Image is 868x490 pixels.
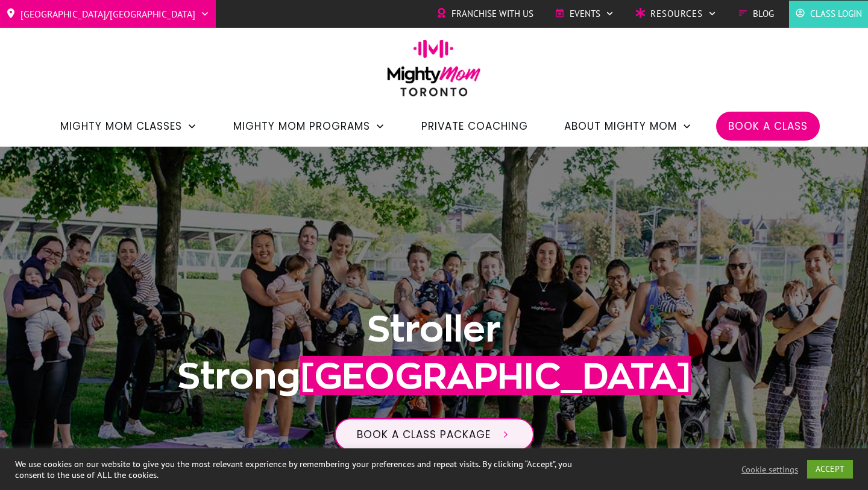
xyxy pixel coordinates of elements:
div: We use cookies on our website to give you the most relevant experience by remembering your prefer... [15,459,602,480]
span: Class Login [810,5,862,23]
h1: Stroller Strong [109,305,759,399]
a: ACCEPT [807,460,853,479]
a: Mighty Mom Programs [233,116,385,136]
span: Resources [650,5,703,23]
a: Private Coaching [421,116,528,136]
span: Franchise with Us [451,5,533,23]
a: Book a class package [335,418,534,451]
a: Blog [738,5,774,23]
span: [GEOGRAPHIC_DATA] [300,356,691,395]
a: Events [555,5,614,23]
span: Blog [753,5,774,23]
a: Resources [635,5,717,23]
span: Mighty Mom Classes [60,116,182,136]
span: Events [570,5,600,23]
a: About Mighty Mom [564,116,692,136]
span: Book a class package [357,427,491,442]
a: Class Login [795,5,862,23]
a: [GEOGRAPHIC_DATA]/[GEOGRAPHIC_DATA] [6,4,210,24]
a: Book a Class [728,116,808,136]
a: Mighty Mom Classes [60,116,197,136]
span: [GEOGRAPHIC_DATA]/[GEOGRAPHIC_DATA] [20,4,195,24]
span: About Mighty Mom [564,116,677,136]
img: mightymom-logo-toronto [381,39,487,105]
span: Mighty Mom Programs [233,116,370,136]
a: Cookie settings [741,464,798,475]
a: Franchise with Us [436,5,533,23]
